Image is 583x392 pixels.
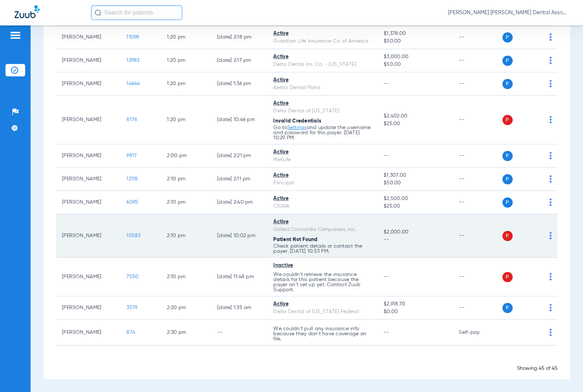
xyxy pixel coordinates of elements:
td: [DATE] 10:46 PM [211,96,267,144]
td: 2:10 PM [161,214,211,258]
span: $0.00 [384,308,447,316]
span: $50.00 [384,61,447,68]
td: 2:00 PM [161,144,211,168]
span: Showing 45 of 45 [517,366,557,371]
td: -- [453,296,502,320]
p: Go to and update the username and password for this payer. [DATE] 10:29 PM. [273,125,372,140]
span: P [502,151,513,161]
span: $2,000.00 [384,228,447,236]
td: 1:20 PM [161,72,211,96]
td: [DATE] 2:17 PM [211,49,267,72]
span: $2,402.00 [384,112,447,120]
img: group-dot-blue.svg [549,304,552,311]
span: 10583 [126,233,140,238]
div: Delta Dental of [US_STATE] [273,107,372,115]
span: $1,378.00 [384,30,447,37]
td: [PERSON_NAME] [56,320,121,345]
td: [DATE] 2:21 PM [211,144,267,168]
img: group-dot-blue.svg [549,116,552,123]
td: [PERSON_NAME] [56,296,121,320]
td: -- [453,191,502,214]
input: Search for patients [91,5,182,20]
td: -- [453,72,502,96]
td: 2:10 PM [161,191,211,214]
span: P [502,197,513,208]
span: [PERSON_NAME] [PERSON_NAME] Dental Associates [448,9,568,16]
td: [PERSON_NAME] [56,214,121,258]
td: 2:10 PM [161,168,211,191]
td: [PERSON_NAME] [56,168,121,191]
img: group-dot-blue.svg [549,273,552,280]
div: Active [273,76,372,84]
td: -- [453,26,502,49]
span: Invalid Credentials [273,119,321,124]
iframe: Chat Widget [547,357,583,392]
td: [PERSON_NAME] [56,144,121,168]
td: 2:20 PM [161,296,211,320]
td: -- [453,168,502,191]
td: 1:20 PM [161,96,211,144]
span: P [502,303,513,313]
div: Active [273,195,372,203]
div: United Concordia Companies, Inc. [273,226,372,233]
span: P [502,79,513,89]
span: 6095 [126,200,138,205]
span: 14644 [126,81,140,86]
div: Active [273,53,372,61]
td: [DATE] 2:11 PM [211,168,267,191]
span: P [502,231,513,241]
span: $50.00 [384,179,447,187]
td: -- [453,258,502,296]
td: -- [453,96,502,144]
td: [PERSON_NAME] [56,49,121,72]
span: 11098 [126,35,139,40]
img: hamburger-icon [9,31,21,40]
td: 2:10 PM [161,258,211,296]
td: [DATE] 11:48 PM [211,258,267,296]
span: P [502,272,513,282]
img: Zuub Logo [15,5,40,18]
span: -- [384,274,389,279]
td: [PERSON_NAME] [56,191,121,214]
td: Self-pay [453,320,502,345]
div: Active [273,218,372,226]
p: Check patient details or contact the payer. [DATE] 10:53 PM. [273,244,372,254]
td: -- [453,144,502,168]
td: [PERSON_NAME] [56,72,121,96]
span: P [502,56,513,66]
span: $50.00 [384,37,447,45]
td: 2:30 PM [161,320,211,345]
td: [DATE] 10:02 PM [211,214,267,258]
span: Patient Not Found [273,237,317,242]
img: group-dot-blue.svg [549,175,552,183]
img: group-dot-blue.svg [549,232,552,239]
span: P [502,115,513,125]
span: -- [384,236,447,244]
div: MetLife [273,156,372,164]
span: $2,918.70 [384,300,447,308]
span: $3,000.00 [384,53,447,61]
span: 9817 [126,153,137,158]
td: -- [211,320,267,345]
span: -- [384,153,389,158]
div: Active [273,30,372,37]
span: P [502,174,513,184]
span: P [502,32,513,43]
span: $25.00 [384,120,447,128]
div: Delta Dental Ins. Co. - [US_STATE] [273,61,372,68]
img: group-dot-blue.svg [549,80,552,87]
td: -- [453,49,502,72]
td: [DATE] 1:36 PM [211,72,267,96]
div: CIGNA [273,203,372,210]
span: $2,500.00 [384,195,447,203]
span: -- [384,330,389,335]
span: 7550 [126,274,138,279]
div: Delta Dental of [US_STATE] Federal [273,308,372,316]
span: 3579 [126,305,137,310]
span: 12983 [126,58,139,63]
span: -- [384,81,389,86]
span: 12118 [126,176,138,181]
td: [PERSON_NAME] [56,26,121,49]
td: [PERSON_NAME] [56,96,121,144]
